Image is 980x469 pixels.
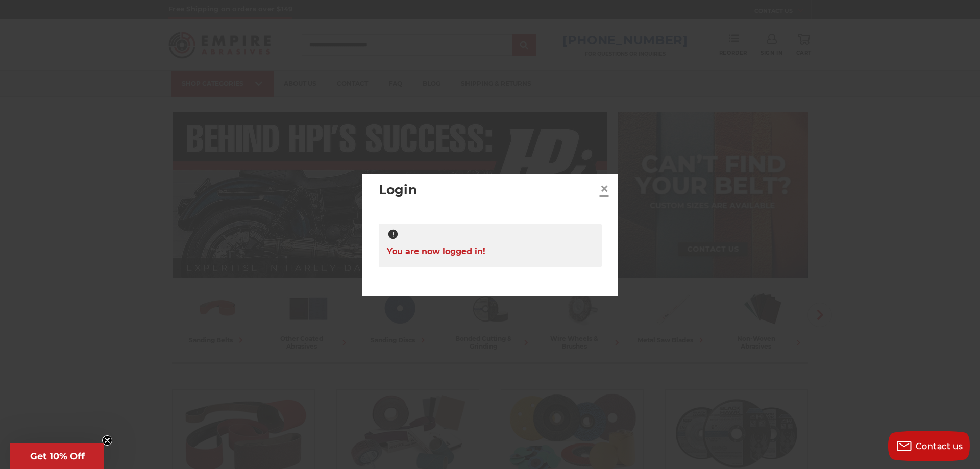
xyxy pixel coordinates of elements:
span: Get 10% Off [30,451,85,462]
span: Contact us [916,441,963,451]
a: Close [596,181,612,197]
span: You are now logged in! [387,241,485,261]
button: Contact us [888,431,970,461]
h2: Login [379,181,596,200]
span: × [600,179,609,199]
button: Close teaser [102,435,112,446]
div: Get 10% OffClose teaser [10,443,104,469]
